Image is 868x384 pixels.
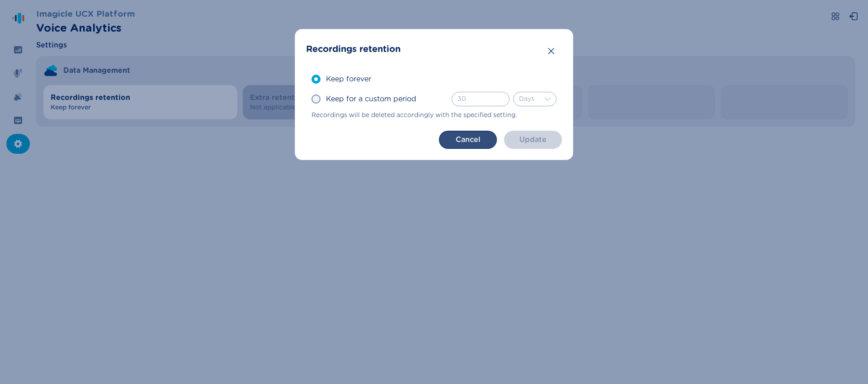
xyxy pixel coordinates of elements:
button: Cancel [439,131,497,149]
span: Recordings will be deleted accordingly with the specified setting. [311,111,562,120]
button: Update [504,131,562,149]
span: Keep forever [326,74,371,85]
header: Recordings retention [306,40,562,58]
span: Keep for a custom period [326,94,416,104]
button: Close [542,42,560,60]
